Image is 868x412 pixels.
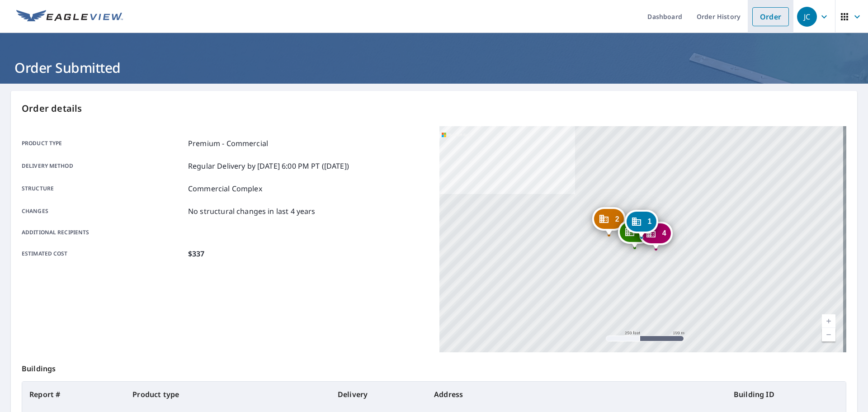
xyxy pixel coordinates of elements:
[22,138,184,149] p: Product type
[188,161,349,171] p: Regular Delivery by [DATE] 6:00 PM PT ([DATE])
[22,228,184,237] p: Additional recipients
[11,58,857,77] h1: Order Submitted
[647,218,651,225] span: 1
[188,183,262,194] p: Commercial Complex
[22,248,184,259] p: Estimated cost
[188,206,316,217] p: No structural changes in last 4 years
[22,161,184,171] p: Delivery method
[22,183,184,194] p: Structure
[592,207,626,235] div: Dropped pin, building 2, Commercial property, 2020 Wells Rd Orange Park, FL 32073
[662,230,666,237] span: 4
[797,7,817,27] div: JC
[639,222,673,250] div: Dropped pin, building 4, Commercial property, 2020 Wells Rd Orange Park, FL 32073
[188,248,205,259] p: $337
[822,314,835,328] a: Current Level 17, Zoom In
[188,138,268,149] p: Premium - Commercial
[16,10,123,24] img: EV Logo
[726,382,846,407] th: Building ID
[615,216,619,223] span: 2
[22,102,846,115] p: Order details
[22,382,125,407] th: Report #
[427,382,726,407] th: Address
[125,382,330,407] th: Product type
[752,7,789,26] a: Order
[330,382,427,407] th: Delivery
[22,352,846,381] p: Buildings
[822,328,835,341] a: Current Level 17, Zoom Out
[22,206,184,217] p: Changes
[618,220,651,248] div: Dropped pin, building 3, Commercial property, 2020 Wells Rd Orange Park, FL 32073
[624,210,658,238] div: Dropped pin, building 1, Commercial property, 2020 Wells Rd Orange Park, FL 32073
